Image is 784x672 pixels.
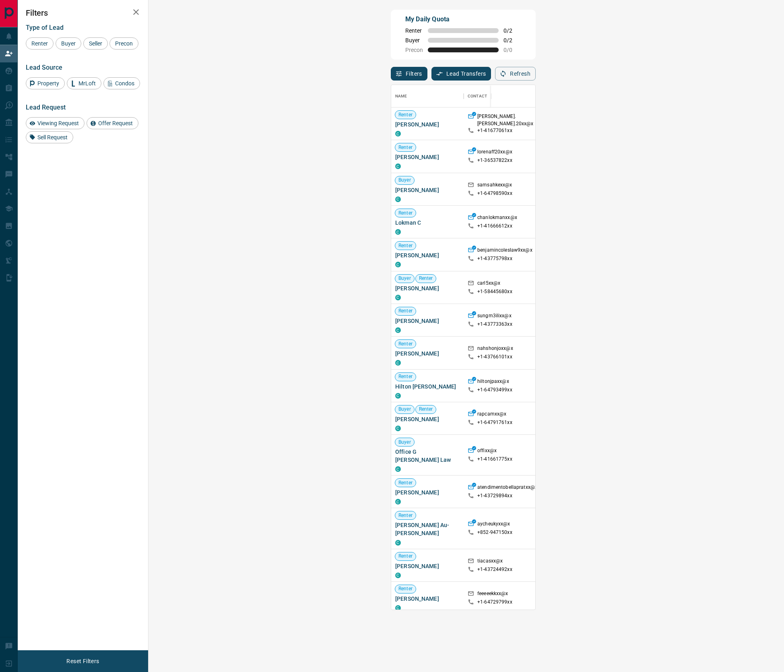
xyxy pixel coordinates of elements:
[395,448,460,464] span: Office G [PERSON_NAME] Law
[35,134,70,141] span: Sell Request
[391,85,464,108] div: Name
[58,40,78,47] span: Buyer
[477,456,512,463] p: +1- 41661775xx
[95,120,136,126] span: Offer Request
[431,67,491,81] button: Lead Transfers
[477,247,532,255] p: benjamincoleslaw9xx@x
[26,37,54,50] div: Renter
[395,562,460,570] span: [PERSON_NAME]
[477,529,512,536] p: +852- 947150xx
[416,406,436,413] span: Renter
[503,37,521,43] span: 0 / 2
[395,406,414,413] span: Buyer
[477,127,512,134] p: +1- 41677061xx
[477,354,512,360] p: +1- 43766101xx
[395,112,416,118] span: Renter
[468,85,487,108] div: Contact
[477,321,512,328] p: +1- 43773363xx
[29,40,51,47] span: Renter
[395,242,416,249] span: Renter
[477,113,534,127] p: [PERSON_NAME].[PERSON_NAME].20xx@x
[395,295,401,300] div: condos.ca
[477,255,512,262] p: +1- 43775798xx
[395,415,460,423] span: [PERSON_NAME]
[395,219,460,227] span: Lokman C
[395,317,460,325] span: [PERSON_NAME]
[495,67,536,81] button: Refresh
[112,40,136,47] span: Precon
[477,157,512,164] p: +1- 36537822xx
[395,585,416,592] span: Renter
[395,488,460,496] span: [PERSON_NAME]
[395,341,416,347] span: Renter
[477,492,512,499] p: +1- 43729894xx
[395,439,414,446] span: Buyer
[477,411,506,419] p: rapcamxx@x
[395,499,401,505] div: condos.ca
[26,77,65,89] div: Property
[477,182,512,190] p: samsahkexx@x
[477,223,512,230] p: +1- 41666612xx
[503,47,521,53] span: 0 / 0
[395,196,401,202] div: condos.ca
[395,521,460,537] span: [PERSON_NAME] Au-[PERSON_NAME]
[395,186,460,194] span: [PERSON_NAME]
[395,393,401,399] div: condos.ca
[395,210,416,217] span: Renter
[477,484,537,492] p: atendimentobellapratxx@x
[395,383,460,391] span: Hilton [PERSON_NAME]
[395,144,416,151] span: Renter
[87,117,138,129] div: Offer Request
[395,426,401,431] div: condos.ca
[395,373,416,380] span: Renter
[395,262,401,267] div: condos.ca
[405,47,423,53] span: Precon
[477,288,512,295] p: +1- 58445680xx
[391,67,427,81] button: Filters
[477,599,512,606] p: +1- 64729799xx
[477,521,510,529] p: aycheukyxx@x
[395,553,416,560] span: Renter
[477,590,508,599] p: feeeeekkxx@x
[56,37,81,50] div: Buyer
[26,8,140,18] h2: Filters
[405,37,423,43] span: Buyer
[477,280,500,288] p: carl5xx@x
[395,573,401,578] div: condos.ca
[395,605,401,611] div: condos.ca
[395,360,401,366] div: condos.ca
[395,512,416,519] span: Renter
[503,27,521,34] span: 0 / 2
[395,284,460,292] span: [PERSON_NAME]
[76,80,99,87] span: MrLoft
[405,14,521,24] p: My Daily Quota
[477,149,512,157] p: lorenaff20xx@x
[35,120,82,126] span: Viewing Request
[395,275,414,282] span: Buyer
[26,24,64,31] span: Type of Lead
[109,37,138,50] div: Precon
[395,153,460,161] span: [PERSON_NAME]
[395,349,460,358] span: [PERSON_NAME]
[395,595,460,603] span: [PERSON_NAME]
[112,80,137,87] span: Condos
[395,251,460,259] span: [PERSON_NAME]
[86,40,105,47] span: Seller
[395,540,401,546] div: condos.ca
[395,327,401,333] div: condos.ca
[477,345,513,354] p: nahshonjoxx@x
[395,85,407,108] div: Name
[477,312,512,321] p: sungm3ilixx@x
[395,480,416,486] span: Renter
[103,77,140,89] div: Condos
[477,558,503,566] p: tiacasxx@x
[395,229,401,235] div: condos.ca
[477,190,512,197] p: +1- 64798590xx
[395,466,401,472] div: condos.ca
[395,120,460,128] span: [PERSON_NAME]
[477,447,497,456] p: offixx@x
[395,177,414,184] span: Buyer
[477,378,509,387] p: hiltonjpaxx@x
[477,214,517,223] p: chanlokmanxx@x
[35,80,62,87] span: Property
